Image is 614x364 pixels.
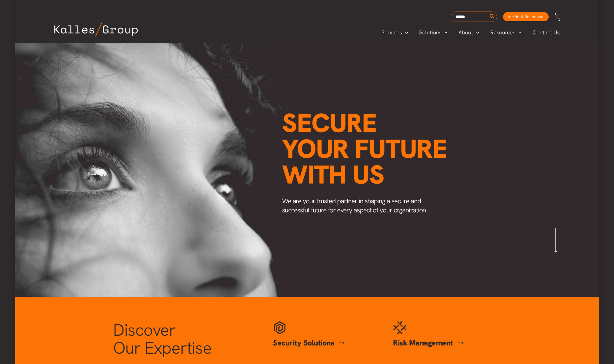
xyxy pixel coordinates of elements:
[527,28,566,37] a: Contact Us
[473,28,479,37] span: Menu Toggle
[533,28,560,37] span: Contact Us
[273,338,345,348] a: Security Solutions
[485,28,527,37] a: ResourcesMenu Toggle
[458,28,473,37] span: About
[490,28,515,37] span: Resources
[441,28,448,37] span: Menu Toggle
[381,28,402,37] span: Services
[414,28,453,37] a: SolutionsMenu Toggle
[503,12,549,21] a: Incident Response
[402,28,408,37] span: Menu Toggle
[419,28,441,37] span: Solutions
[453,28,485,37] a: AboutMenu Toggle
[282,197,426,215] span: We are your trusted partner in shaping a secure and successful future for every aspect of your or...
[515,28,522,37] span: Menu Toggle
[54,22,138,36] img: Kalles Group
[376,28,414,37] a: ServicesMenu Toggle
[282,106,447,191] span: Secure your future with us
[113,319,212,359] span: Discover Our Expertise
[488,12,496,22] button: Search
[376,27,566,37] nav: Primary Site Navigation
[393,338,464,348] a: Risk Management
